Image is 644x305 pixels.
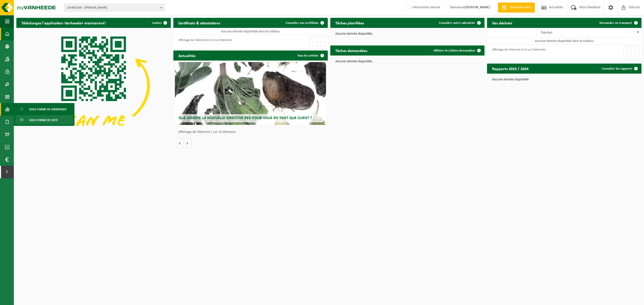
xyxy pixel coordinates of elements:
a: Sous forme de graphique [15,104,73,114]
p: Aucune donnée disponible [492,78,636,81]
button: Cachez [148,18,170,28]
span: Sous forme de graphique [29,105,67,114]
span: Que signifie la nouvelle directive RED pour vous en tant que client ? [179,116,312,120]
a: Tous les articles [293,50,327,61]
p: Affichage de l'élément 1 sur 10 éléments [178,130,325,134]
div: Affichage de l'élément 0 à 0 sur 0 éléments [176,36,232,47]
h2: Téléchargez l'application Vanheede+ maintenant! [16,18,111,28]
span: 10-892336 - [PERSON_NAME] [67,4,158,12]
span: Déchet [541,31,552,35]
a: Afficher les tâches demandées [429,45,484,56]
p: Aucune donnée disponible. [335,32,480,36]
h2: Rapports 2025 / 2024 [487,64,534,73]
img: Download de VHEPlus App [16,28,171,143]
span: Consulter votre calendrier [439,21,475,25]
span: Consulter vos certificats [286,21,318,25]
button: Previous [623,46,631,56]
button: Vorige [176,138,184,148]
a: Sous forme de liste [15,115,73,125]
button: 10-892336 - [PERSON_NAME] [64,4,165,11]
button: Next [631,46,639,56]
label: Information interne [405,4,440,11]
a: Consulter les rapports [598,64,641,74]
a: Que signifie la nouvelle directive RED pour vous en tant que client ? [175,62,326,125]
button: Previous [309,37,317,47]
span: Sous forme de liste [29,115,58,125]
td: Aucune donnée disponible dans le tableau [173,28,328,35]
span: Cachez [152,21,162,25]
h2: Vos déchets [487,18,517,28]
a: Demander un transport [595,18,641,28]
button: Volgende [184,138,192,148]
span: Afficher les tâches demandées [433,49,475,52]
a: Demande devis [498,3,535,13]
h2: Tâches demandées [330,45,372,55]
span: I [5,166,9,178]
span: Demande devis [508,5,532,10]
p: Aucune donnée disponible. [335,60,480,63]
a: Consulter votre calendrier [435,18,484,28]
button: Next [317,37,325,47]
td: Aucune donnée disponible dans le tableau [487,37,641,44]
span: Demander un transport [599,21,632,25]
h2: Certificats & attestations [173,18,225,28]
h2: Tâches planifiées [330,18,369,28]
div: Affichage de l'élément 0 à 0 sur 0 éléments [490,46,546,57]
h2: Actualités [173,50,200,60]
strong: [PERSON_NAME] [465,6,490,9]
a: Consulter vos certificats [282,18,327,28]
